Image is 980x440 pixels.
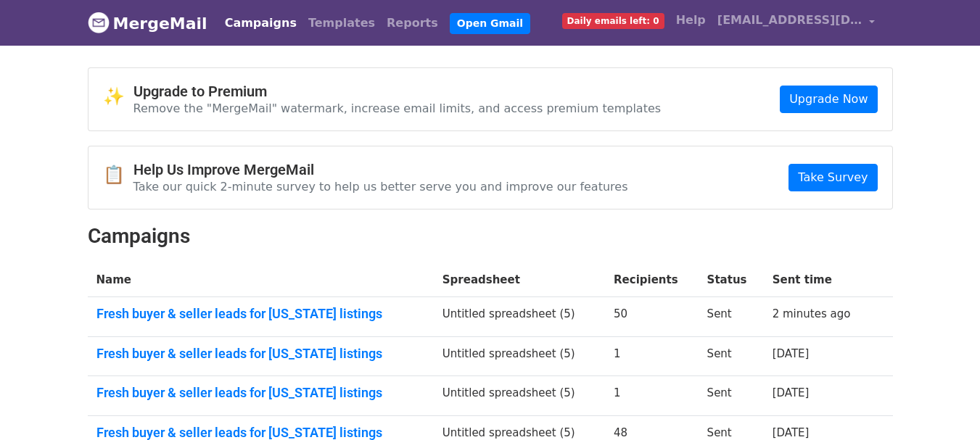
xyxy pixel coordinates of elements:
[133,101,662,116] p: Remove the "MergeMail" watermark, increase email limits, and access premium templates
[605,297,699,337] td: 50
[605,336,699,376] td: 1
[219,9,302,38] a: Campaigns
[88,263,434,297] th: Name
[88,8,207,38] a: MergeMail
[556,6,670,35] a: Daily emails left: 0
[699,376,764,416] td: Sent
[605,376,699,416] td: 1
[88,12,110,33] img: MergeMail logo
[773,386,810,399] a: [DATE]
[717,12,862,29] span: [EMAIL_ADDRESS][DOMAIN_NAME]
[133,83,662,100] h4: Upgrade to Premium
[605,263,699,297] th: Recipients
[434,263,605,297] th: Spreadsheet
[780,86,877,113] a: Upgrade Now
[96,385,425,401] a: Fresh buyer & seller leads for [US_STATE] listings
[773,347,810,360] a: [DATE]
[773,426,810,439] a: [DATE]
[96,346,425,362] a: Fresh buyer & seller leads for [US_STATE] listings
[699,297,764,337] td: Sent
[699,336,764,376] td: Sent
[133,161,628,178] h4: Help Us Improve MergeMail
[302,9,381,38] a: Templates
[88,224,893,249] h2: Campaigns
[773,307,851,320] a: 2 minutes ago
[670,6,712,35] a: Help
[712,6,881,40] a: [EMAIL_ADDRESS][DOMAIN_NAME]
[434,297,605,337] td: Untitled spreadsheet (5)
[381,9,444,38] a: Reports
[133,179,628,194] p: Take our quick 2-minute survey to help us better serve you and improve our features
[562,13,664,29] span: Daily emails left: 0
[434,376,605,416] td: Untitled spreadsheet (5)
[103,86,133,107] span: ✨
[699,263,764,297] th: Status
[764,263,873,297] th: Sent time
[788,164,877,191] a: Take Survey
[103,165,133,186] span: 📋
[434,336,605,376] td: Untitled spreadsheet (5)
[96,306,425,322] a: Fresh buyer & seller leads for [US_STATE] listings
[450,13,530,34] a: Open Gmail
